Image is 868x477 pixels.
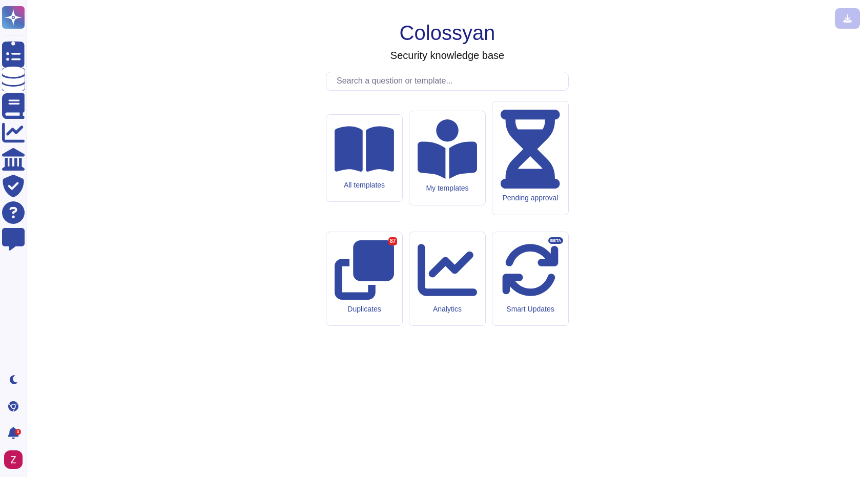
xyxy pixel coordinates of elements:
div: BETA [548,237,563,244]
div: All templates [335,181,394,190]
img: user [4,450,23,469]
div: Smart Updates [501,305,560,314]
h3: Security knowledge base [390,49,504,61]
input: Search a question or template... [332,72,568,90]
div: Analytics [418,305,477,314]
div: Duplicates [335,305,394,314]
h1: Colossyan [400,20,495,45]
div: Pending approval [501,194,560,202]
div: 3 [15,429,21,435]
div: My templates [418,184,477,193]
div: 87 [388,237,397,245]
button: user [2,448,30,471]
